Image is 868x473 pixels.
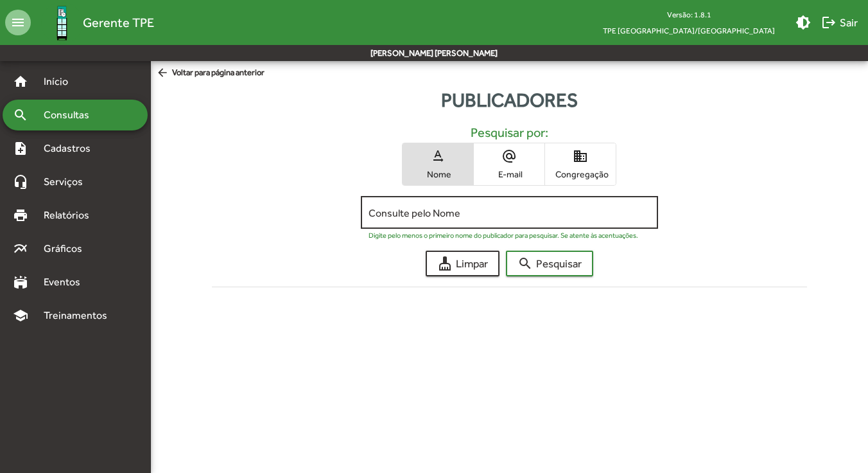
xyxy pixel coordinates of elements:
[36,274,98,290] span: Eventos
[369,231,638,239] mat-hint: Digite pelo menos o primeiro nome do publicador para pesquisar. Se atente às acentuações.
[13,174,28,190] mat-icon: headset_mic
[506,251,593,276] button: Pesquisar
[83,12,154,33] span: Gerente TPE
[517,256,533,271] mat-icon: search
[36,241,100,256] span: Gráficos
[13,308,28,323] mat-icon: school
[36,107,106,123] span: Consultas
[13,208,28,223] mat-icon: print
[517,252,582,275] span: Pesquisar
[13,274,28,290] mat-icon: stadium
[430,148,446,164] mat-icon: text_rotation_none
[13,141,28,156] mat-icon: note_add
[36,174,100,190] span: Serviços
[5,10,31,35] mat-icon: menu
[151,85,868,114] div: Publicadores
[821,15,837,30] mat-icon: logout
[36,208,106,223] span: Relatórios
[545,143,616,185] button: Congregação
[156,66,265,80] span: Voltar para página anterior
[406,168,470,180] span: Nome
[41,2,83,44] img: Logo
[36,141,107,156] span: Cadastros
[477,168,541,180] span: E-mail
[474,143,544,185] button: E-mail
[821,11,858,34] span: Sair
[31,2,154,44] a: Gerente TPE
[437,256,453,271] mat-icon: cleaning_services
[36,74,87,89] span: Início
[426,251,499,276] button: Limpar
[13,241,28,256] mat-icon: multiline_chart
[13,107,28,123] mat-icon: search
[573,148,588,164] mat-icon: domain
[548,168,612,180] span: Congregação
[13,74,28,89] mat-icon: home
[593,22,785,39] span: TPE [GEOGRAPHIC_DATA]/[GEOGRAPHIC_DATA]
[156,66,172,80] mat-icon: arrow_back
[403,143,473,185] button: Nome
[816,11,863,34] button: Sair
[36,308,123,323] span: Treinamentos
[222,125,797,140] h5: Pesquisar por:
[593,6,785,22] div: Versão: 1.8.1
[501,148,517,164] mat-icon: alternate_email
[795,15,811,30] mat-icon: brightness_medium
[437,252,488,275] span: Limpar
